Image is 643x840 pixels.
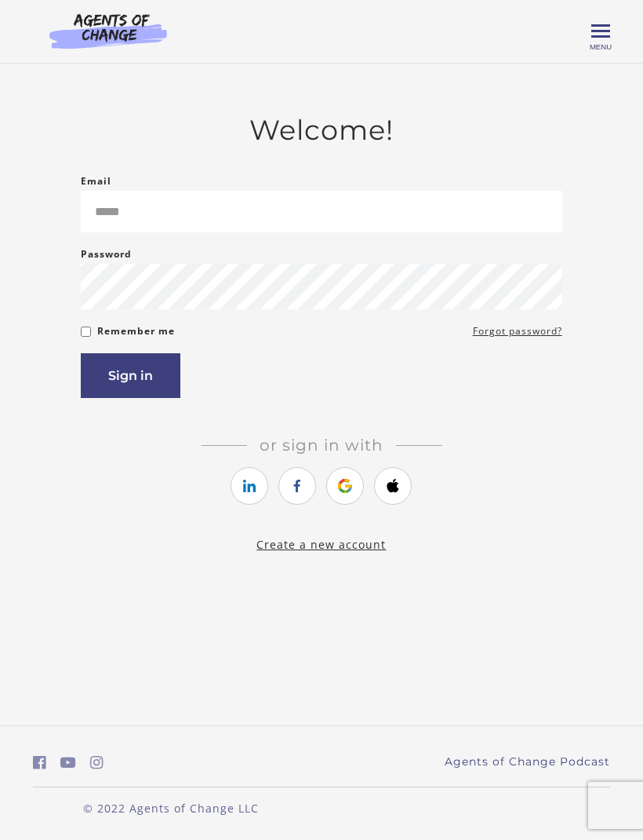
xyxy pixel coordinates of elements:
[231,467,268,505] a: https://courses.thinkific.com/users/auth/linkedin?ss%5Breferral%5D=&ss%5Buser_return_to%5D=&ss%5B...
[374,467,412,505] a: https://courses.thinkific.com/users/auth/apple?ss%5Breferral%5D=&ss%5Buser_return_to%5D=&ss%5Bvis...
[90,755,104,770] i: https://www.instagram.com/agentsofchangeprep/ (Open in a new window)
[33,751,46,774] a: https://www.facebook.com/groups/aswbtestprep (Open in a new window)
[60,755,76,770] i: https://www.youtube.com/c/AgentsofChangeTestPrepbyMeaganMitchell (Open in a new window)
[33,800,309,816] p: © 2022 Agents of Change LLC
[90,751,104,774] a: https://www.instagram.com/agentsofchangeprep/ (Open in a new window)
[278,467,316,505] a: https://courses.thinkific.com/users/auth/facebook?ss%5Breferral%5D=&ss%5Buser_return_to%5D=&ss%5B...
[247,436,396,455] span: Or sign in with
[256,537,386,552] a: Create a new account
[590,42,612,51] span: Menu
[473,322,562,341] a: Forgot password?
[81,245,132,264] label: Password
[81,114,561,147] h2: Welcome!
[33,755,46,770] i: https://www.facebook.com/groups/aswbtestprep (Open in a new window)
[81,353,180,398] button: Sign in
[81,172,111,191] label: Email
[97,322,175,341] label: Remember me
[591,30,610,32] span: Toggle menu
[60,751,76,774] a: https://www.youtube.com/c/AgentsofChangeTestPrepbyMeaganMitchell (Open in a new window)
[591,22,610,41] button: Toggle menu Menu
[33,13,183,49] img: Agents of Change Logo
[445,754,610,770] a: Agents of Change Podcast
[81,353,93,805] label: If you are a human, ignore this field
[326,467,364,505] a: https://courses.thinkific.com/users/auth/google?ss%5Breferral%5D=&ss%5Buser_return_to%5D=&ss%5Bvi...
